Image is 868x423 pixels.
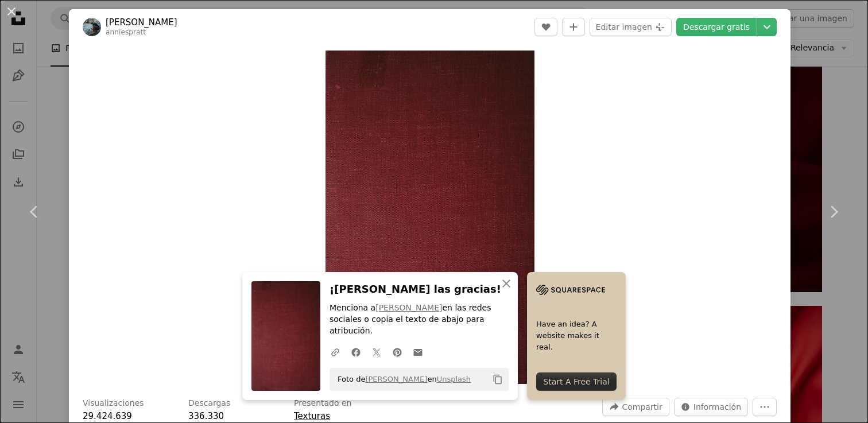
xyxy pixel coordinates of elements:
[106,28,146,36] a: anniespratt
[534,18,557,36] button: Me gusta
[676,18,757,36] a: Descargar gratis
[332,370,471,389] span: Foto de en
[757,18,777,36] button: Elegir el tamaño de descarga
[294,411,330,421] a: Texturas
[437,375,471,383] a: Unsplash
[346,340,366,363] a: Comparte en Facebook
[366,340,387,363] a: Comparte en Twitter
[674,398,748,416] button: Estadísticas sobre esta imagen
[330,281,509,298] h3: ¡[PERSON_NAME] las gracias!
[375,303,442,312] a: [PERSON_NAME]
[325,51,534,384] img: Un primer plano de la portada de un libro rojo
[488,370,507,389] button: Copiar al portapapeles
[590,18,672,36] button: Editar imagen
[387,340,408,363] a: Comparte en Pinterest
[188,411,224,421] span: 336.330
[106,17,177,28] a: [PERSON_NAME]
[83,398,144,409] h3: Visualizaciones
[83,411,132,421] span: 29.424.639
[536,318,617,352] span: Have an idea? A website makes it real.
[188,398,230,409] h3: Descargas
[693,398,741,416] span: Información
[622,398,662,416] span: Compartir
[799,157,868,267] a: Siguiente
[753,398,777,416] button: Más acciones
[408,340,428,363] a: Comparte por correo electrónico
[365,375,427,383] a: [PERSON_NAME]
[562,18,585,36] button: Añade a la colección
[527,272,626,400] a: Have an idea? A website makes it real.Start A Free Trial
[325,51,534,384] button: Ampliar en esta imagen
[83,18,101,36] img: Ve al perfil de Annie Spratt
[294,398,352,409] h3: Presentado en
[602,398,669,416] button: Compartir esta imagen
[536,372,617,391] div: Start A Free Trial
[536,281,605,298] img: file-1705255347840-230a6ab5bca9image
[330,302,509,337] p: Menciona a en las redes sociales o copia el texto de abajo para atribución.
